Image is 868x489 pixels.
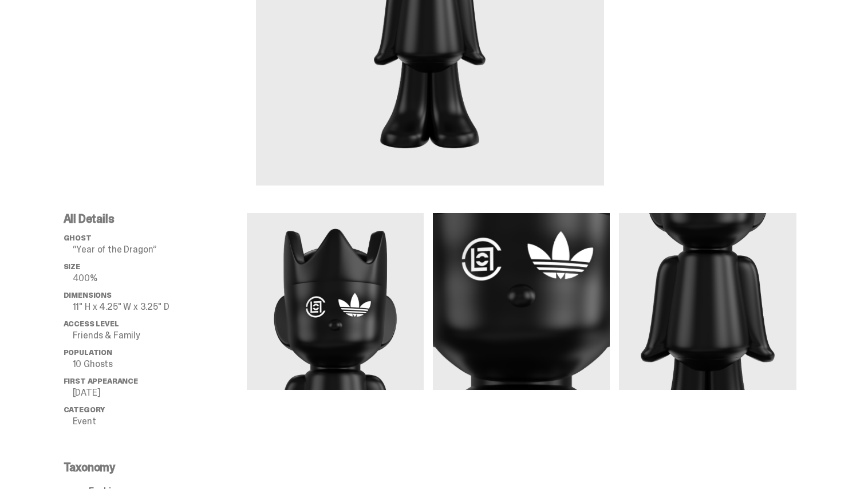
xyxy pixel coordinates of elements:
[64,405,105,415] span: Category
[73,302,247,311] p: 11" H x 4.25" W x 3.25" D
[64,290,112,300] span: Dimensions
[64,213,247,224] p: All Details
[73,388,247,397] p: [DATE]
[619,213,796,390] img: media gallery image
[64,233,92,243] span: ghost
[73,274,247,283] p: 400%
[64,348,112,357] span: Population
[73,417,247,426] p: Event
[433,213,610,390] img: media gallery image
[247,213,424,390] img: media gallery image
[73,245,247,254] p: “Year of the Dragon”
[64,462,240,473] p: Taxonomy
[64,262,80,271] span: Size
[73,360,247,369] p: 10 Ghosts
[73,331,247,340] p: Friends & Family
[64,376,138,386] span: First Appearance
[64,319,119,329] span: Access Level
